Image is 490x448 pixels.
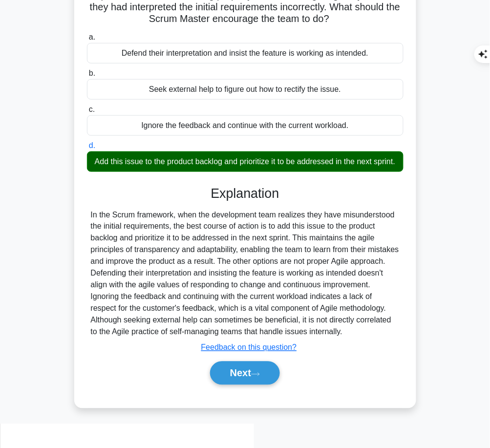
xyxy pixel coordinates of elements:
[91,209,400,338] div: In the Scrum framework, when the development team realizes they have misunderstood the initial re...
[89,105,95,113] span: c.
[210,362,280,385] button: Next
[89,69,95,77] span: b.
[93,186,398,201] h3: Explanation
[89,141,95,149] span: d.
[87,43,404,64] div: Defend their interpretation and insist the feature is working as intended.
[87,79,404,100] div: Seek external help to figure out how to rectify the issue.
[201,343,297,352] a: Feedback on this question?
[87,115,404,136] div: Ignore the feedback and continue with the current workload.
[87,151,404,172] div: Add this issue to the product backlog and prioritize it to be addressed in the next sprint.
[89,33,95,41] span: a.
